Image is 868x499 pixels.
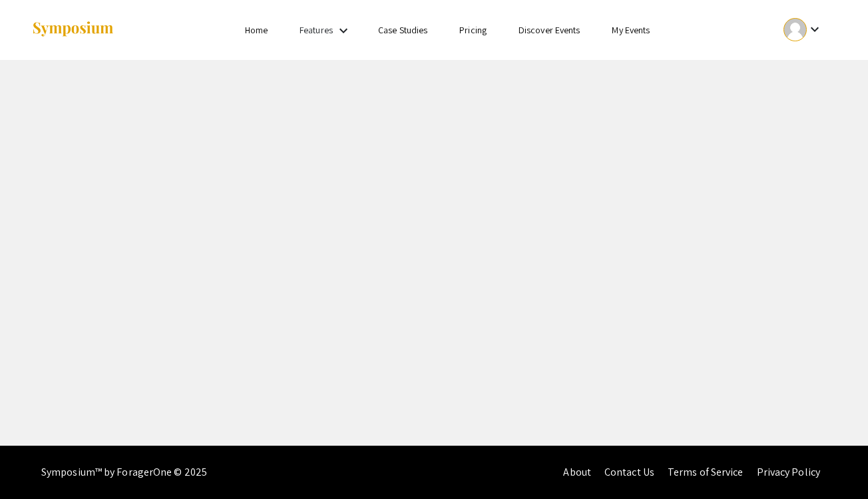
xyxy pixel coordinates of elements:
[612,24,650,36] a: My Events
[519,24,580,36] a: Discover Events
[31,21,114,39] img: Symposium by ForagerOne
[41,446,207,499] div: Symposium™ by ForagerOne © 2025
[563,465,591,479] a: About
[10,439,57,489] iframe: Chat
[459,24,487,36] a: Pricing
[757,465,820,479] a: Privacy Policy
[604,465,654,479] a: Contact Us
[807,21,823,37] mat-icon: Expand account dropdown
[769,15,837,45] button: Expand account dropdown
[668,465,744,479] a: Terms of Service
[335,23,351,39] mat-icon: Expand Features list
[245,24,268,36] a: Home
[300,24,333,36] a: Features
[378,24,427,36] a: Case Studies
